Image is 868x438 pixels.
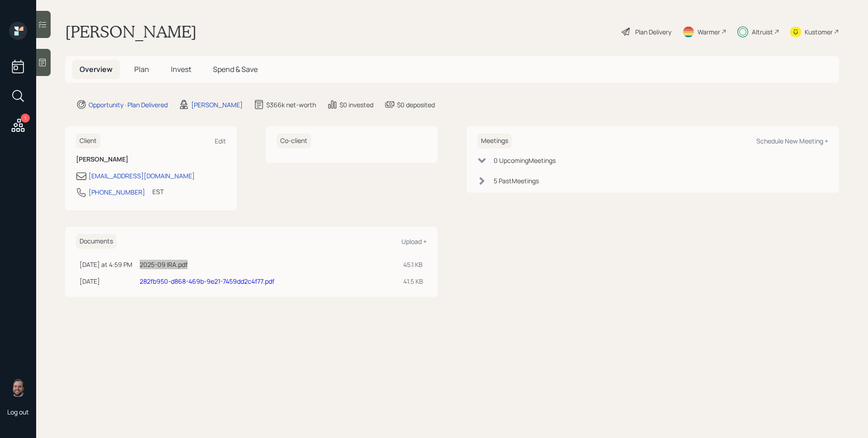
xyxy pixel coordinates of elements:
[80,260,132,269] div: [DATE] at 4:59 PM
[401,237,427,246] div: Upload +
[76,234,117,249] h6: Documents
[403,260,423,269] div: 45.1 KB
[340,100,373,109] div: $0 invested
[134,64,149,74] span: Plan
[698,27,720,37] div: Warmer
[215,137,226,145] div: Edit
[477,133,512,148] h6: Meetings
[752,27,773,37] div: Altruist
[89,100,168,109] div: Opportunity · Plan Delivered
[397,100,435,109] div: $0 deposited
[80,276,132,286] div: [DATE]
[76,156,226,163] h6: [PERSON_NAME]
[140,277,274,286] a: 282fb950-d868-469b-9e21-7459dd2c4f77.pdf
[65,22,197,42] h1: [PERSON_NAME]
[89,187,145,197] div: [PHONE_NUMBER]
[76,133,100,148] h6: Client
[21,114,30,123] div: 1
[266,100,316,109] div: $366k net-worth
[403,276,423,286] div: 41.5 KB
[635,27,671,37] div: Plan Delivery
[277,133,311,148] h6: Co-client
[805,27,833,37] div: Kustomer
[213,64,258,74] span: Spend & Save
[9,379,27,397] img: james-distasi-headshot.png
[7,408,29,416] div: Log out
[756,137,828,145] div: Schedule New Meeting +
[152,187,164,196] div: EST
[494,176,539,186] div: 5 Past Meeting s
[171,64,191,74] span: Invest
[80,64,113,74] span: Overview
[494,156,556,165] div: 0 Upcoming Meeting s
[191,100,243,109] div: [PERSON_NAME]
[89,171,195,181] div: [EMAIL_ADDRESS][DOMAIN_NAME]
[140,260,188,269] a: 2025-09 IRA.pdf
